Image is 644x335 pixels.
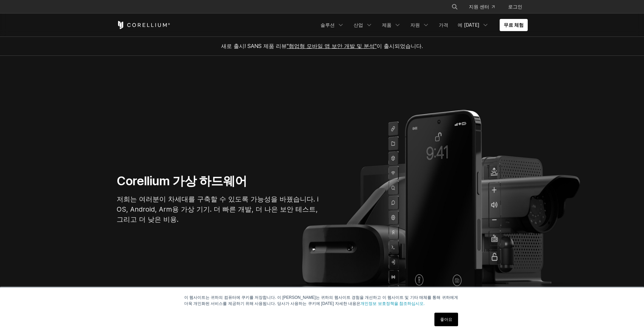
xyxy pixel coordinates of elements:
font: 산업 [354,22,363,28]
button: 찾다 [449,1,461,13]
font: Corellium 가상 하드웨어 [117,173,247,188]
font: 이 출시되었습니다. [377,43,423,49]
font: 새로 출시! SANS 제품 리뷰 [221,43,287,49]
font: 제품 [382,22,391,28]
font: 지원 센터 [469,4,489,9]
font: 저희는 여러분이 차세대를 구축할 수 있도록 가능성을 바꿨습니다. iOS, Android, Arm용 가상 기기. 더 빠른 개발, 더 나은 보안 테스트, 그리고 더 낮은 비용. [117,195,318,223]
a: "협업형 모바일 앱 보안 개발 및 분석" [287,43,377,49]
font: 솔루션 [320,22,335,28]
font: 로그인 [508,4,522,9]
div: 탐색 메뉴 [443,1,528,13]
a: 좋아요 [434,313,458,326]
font: 무료 체험 [504,22,524,28]
a: 개인정보 보호정책을 참조하십시오. [360,301,425,306]
font: 자원 [410,22,420,28]
font: 에 [DATE] [458,22,479,28]
font: 이 웹사이트는 귀하의 컴퓨터에 쿠키를 저장합니다. 이 [PERSON_NAME]는 귀하의 웹사이트 경험을 개선하고 이 웹사이트 및 기타 매체를 통해 귀하에게 더욱 개인화된 서비... [184,295,458,306]
font: 가격 [439,22,448,28]
font: 좋아요 [440,317,452,322]
div: 탐색 메뉴 [316,19,528,31]
a: 코렐리움 홈 [117,21,170,29]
